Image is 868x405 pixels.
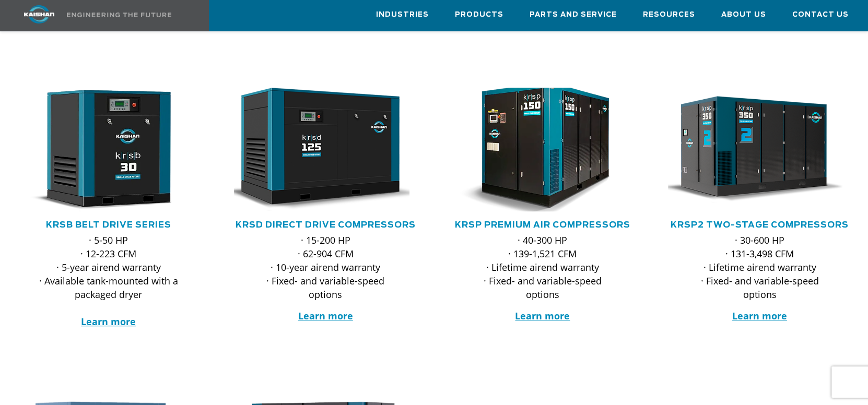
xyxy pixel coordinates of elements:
[236,221,416,229] a: KRSD Direct Drive Compressors
[234,88,418,211] div: krsd125
[226,88,410,211] img: krsd125
[298,309,353,322] a: Learn more
[530,1,617,29] a: Parts and Service
[643,1,695,29] a: Resources
[671,221,849,229] a: KRSP2 Two-Stage Compressors
[376,9,429,21] span: Industries
[732,309,787,322] a: Learn more
[455,9,503,21] span: Products
[455,221,630,229] a: KRSP Premium Air Compressors
[472,233,614,301] p: · 40-300 HP · 139-1,521 CFM · Lifetime airend warranty · Fixed- and variable-speed options
[721,1,766,29] a: About Us
[38,233,180,328] p: · 5-50 HP · 12-223 CFM · 5-year airend warranty · Available tank-mounted with a packaged dryer
[792,1,849,29] a: Contact Us
[455,1,503,29] a: Products
[17,88,201,211] div: krsb30
[46,221,171,229] a: KRSB Belt Drive Series
[660,88,844,211] img: krsp350
[451,88,635,211] div: krsp150
[515,309,570,322] a: Learn more
[721,9,766,21] span: About Us
[433,81,636,218] img: krsp150
[255,233,397,301] p: · 15-200 HP · 62-904 CFM · 10-year airend warranty · Fixed- and variable-speed options
[9,88,193,211] img: krsb30
[67,13,171,17] img: Engineering the future
[643,9,695,21] span: Resources
[530,9,617,21] span: Parts and Service
[376,1,429,29] a: Industries
[792,9,849,21] span: Contact Us
[81,315,136,328] a: Learn more
[668,88,852,211] div: krsp350
[689,233,831,301] p: · 30-600 HP · 131-3,498 CFM · Lifetime airend warranty · Fixed- and variable-speed options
